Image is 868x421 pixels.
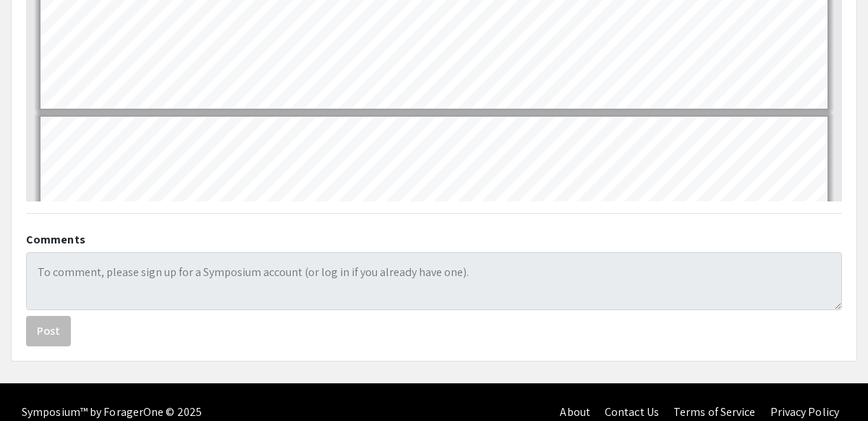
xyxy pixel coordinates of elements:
[673,404,756,420] a: Terms of Service
[770,404,839,420] a: Privacy Policy
[26,316,71,346] button: Post
[11,356,61,410] iframe: Chat
[26,233,842,246] h2: Comments
[560,404,590,420] a: About
[605,404,659,420] a: Contact Us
